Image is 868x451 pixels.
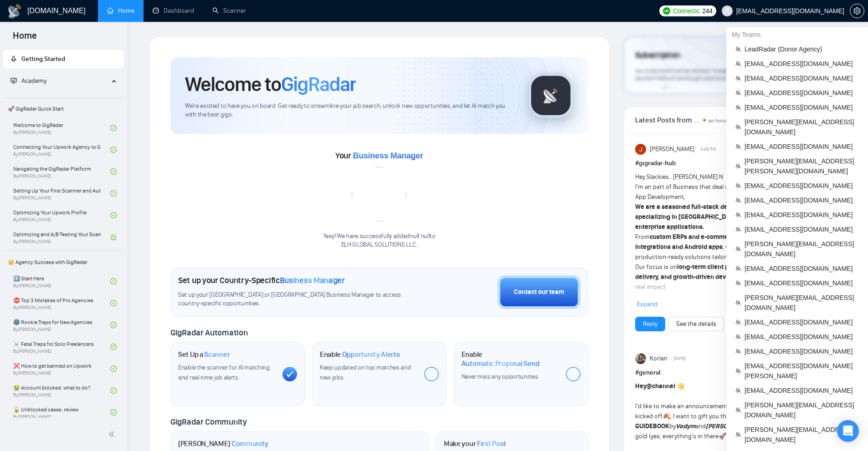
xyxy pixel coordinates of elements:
a: Navigating the GigRadar PlatformBy[PERSON_NAME] [13,162,110,182]
a: dashboardDashboard [153,7,194,15]
span: [EMAIL_ADDRESS][DOMAIN_NAME] [745,278,859,288]
a: Reply [643,319,657,329]
a: 🌚 Rookie Traps for New AgenciesBy[PERSON_NAME] [13,315,110,335]
span: team [735,105,741,110]
span: LeadRadar (Donor Agency) [745,44,859,54]
span: [EMAIL_ADDRESS][DOMAIN_NAME] [745,195,859,205]
button: Contact our team [498,275,580,309]
span: check-circle [110,409,117,416]
span: check-circle [110,125,117,131]
li: Getting Started [3,50,124,68]
span: [PERSON_NAME][EMAIL_ADDRESS][DOMAIN_NAME] [745,293,859,313]
span: [EMAIL_ADDRESS][DOMAIN_NAME] [745,59,859,69]
img: gigradar-logo.png [528,73,574,118]
span: Keep updated on top matches and new jobs. [320,364,411,381]
span: team [735,300,741,305]
div: My Teams [726,27,868,42]
span: check-circle [110,168,117,175]
span: team [735,76,741,81]
h1: # gigradar-hub [635,158,835,168]
span: [EMAIL_ADDRESS][DOMAIN_NAME] [745,73,859,83]
img: Korlan [635,353,646,364]
strong: custom ERPs and e-commerce platforms [650,233,767,241]
div: Hey Slackies.. [PERSON_NAME] N I'm an part of Business that deal with Laravel Based Web-App Devel... [635,172,795,352]
span: check-circle [110,322,117,328]
span: [EMAIL_ADDRESS][DOMAIN_NAME] [745,102,859,112]
span: team [735,90,741,96]
span: 👋 [677,382,684,390]
span: [EMAIL_ADDRESS][DOMAIN_NAME] [745,317,859,327]
span: GigRadar Automation [170,328,247,338]
span: fund-projection-screen [10,77,17,84]
strong: long-term client partnerships, reliable delivery, and growth-driven development [635,263,787,281]
strong: Hey [635,382,675,390]
a: searchScanner [212,7,246,15]
span: lock [110,234,117,240]
span: check-circle [110,147,117,153]
span: Community [231,439,268,448]
span: rocket [10,56,17,62]
span: team [735,407,741,413]
span: GigRadar Community [170,417,247,427]
img: logo [7,4,22,19]
strong: Vadym [676,422,695,430]
span: Scanner [204,350,230,359]
span: We're excited to have you on board. Get ready to streamline your job search, unlock new opportuni... [185,102,514,119]
span: check-circle [110,344,117,350]
span: By [PERSON_NAME] [13,239,101,244]
h1: Set up your Country-Specific [178,275,345,285]
span: Expand [637,300,657,308]
a: 1️⃣ Start HereBy[PERSON_NAME] [13,271,110,291]
img: error [352,167,406,222]
span: Opportunity Alerts [342,350,400,359]
span: team [735,388,741,393]
h1: Enable [320,350,400,359]
a: See the details [676,319,716,329]
h1: # general [635,368,835,378]
a: ❌ How to get banned on UpworkBy[PERSON_NAME] [13,359,110,379]
span: user [724,8,730,14]
span: team [735,124,741,130]
button: Reply [635,317,665,331]
span: Never miss any opportunities. [462,373,539,380]
span: Enable the scanner for AI matching and real-time job alerts. [178,364,270,381]
span: check-circle [110,300,117,306]
div: Contact our team [514,287,564,297]
span: [DATE] [673,355,686,363]
span: [EMAIL_ADDRESS][DOMAIN_NAME] [745,385,859,395]
span: [PERSON_NAME][EMAIL_ADDRESS][PERSON_NAME][DOMAIN_NAME] [745,156,859,176]
p: ELH GLOBAL SOLUTIONS LLC . [323,241,436,249]
span: [PERSON_NAME][EMAIL_ADDRESS][DOMAIN_NAME] [745,239,859,259]
span: an hour ago [709,117,737,124]
span: 👑 Agency Success with GigRadar [4,253,123,271]
span: Optimizing and A/B Testing Your Scanner for Better Results [13,230,101,239]
div: Open Intercom Messenger [837,420,859,442]
span: [PERSON_NAME] [650,144,694,154]
a: ⛔ Top 3 Mistakes of Pro AgenciesBy[PERSON_NAME] [13,293,110,313]
span: team [735,227,741,232]
span: [EMAIL_ADDRESS][DOMAIN_NAME] [745,142,859,152]
img: upwork-logo.png [663,7,670,15]
span: setting [850,7,864,15]
span: check-circle [110,190,117,197]
span: team [735,368,741,374]
span: Latest Posts from the GigRadar Community [635,114,700,126]
span: team [735,266,741,271]
span: [EMAIL_ADDRESS][DOMAIN_NAME] [745,346,859,356]
span: check-circle [110,365,117,372]
span: double-left [108,430,118,439]
button: See the details [668,317,724,331]
span: [EMAIL_ADDRESS][DOMAIN_NAME] [745,332,859,342]
span: Set up your [GEOGRAPHIC_DATA] or [GEOGRAPHIC_DATA] Business Manager to access country-specific op... [178,291,420,308]
h1: Welcome to [185,72,356,96]
span: check-circle [110,387,117,394]
a: ☠️ Fatal Traps for Solo FreelancersBy[PERSON_NAME] [13,337,110,357]
span: Academy [21,77,46,85]
span: Business Manager [280,275,345,285]
span: [EMAIL_ADDRESS][DOMAIN_NAME] [745,264,859,274]
span: Korlan [650,354,668,364]
h1: [PERSON_NAME] [178,439,268,448]
span: Academy [10,77,46,85]
span: team [735,334,741,340]
span: Subscription [635,48,680,63]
